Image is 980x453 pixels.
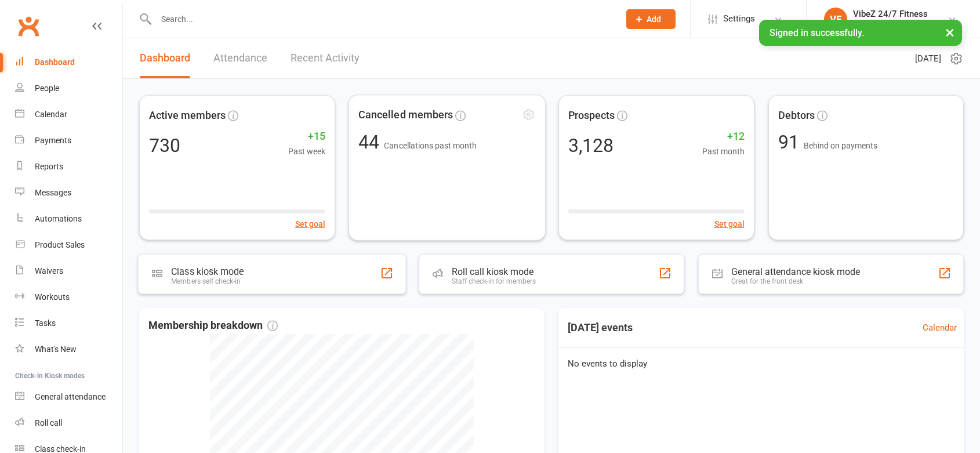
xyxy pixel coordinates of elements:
button: Set goal [714,218,745,230]
a: Workouts [15,284,122,310]
div: 3,128 [568,136,614,155]
a: Calendar [15,102,122,128]
button: Set goal [295,218,325,230]
div: General attendance [35,392,106,401]
span: Membership breakdown [148,317,278,334]
div: Waivers [35,266,63,276]
a: Clubworx [14,12,43,41]
span: Settings [723,6,755,32]
div: Members self check-in [171,277,244,285]
button: × [939,20,960,45]
a: Messages [15,180,122,206]
a: Roll call [15,410,122,436]
div: VF [824,8,847,31]
div: Product Sales [35,240,85,249]
h3: [DATE] events [558,317,642,338]
div: Staff check-in for members [452,277,536,285]
div: Workouts [35,292,70,302]
span: 91 [778,131,804,153]
input: Search... [153,11,611,27]
span: Past week [288,145,325,158]
span: Prospects [568,107,615,124]
div: Great for the front desk [731,277,860,285]
div: Tasks [35,318,56,328]
div: General attendance kiosk mode [731,266,860,277]
a: Tasks [15,310,122,336]
span: Add [647,15,661,24]
div: VibeZ 24/7 Fitness [853,19,928,30]
a: Calendar [923,321,957,335]
a: Automations [15,206,122,232]
span: Cancellations past month [384,141,477,150]
a: Dashboard [15,49,122,75]
span: [DATE] [915,52,941,66]
a: Product Sales [15,232,122,258]
a: General attendance kiosk mode [15,384,122,410]
span: +12 [702,128,745,145]
button: Add [626,9,676,29]
a: What's New [15,336,122,363]
a: Recent Activity [291,38,360,78]
div: Class kiosk mode [171,266,244,277]
a: Payments [15,128,122,154]
span: Behind on payments [804,141,877,150]
a: People [15,75,122,102]
span: Debtors [778,107,815,124]
a: Dashboard [140,38,190,78]
a: Waivers [15,258,122,284]
a: Attendance [213,38,267,78]
div: Dashboard [35,57,75,67]
span: 44 [358,131,384,153]
a: Reports [15,154,122,180]
div: What's New [35,345,77,354]
span: Past month [702,145,745,158]
div: Reports [35,162,63,171]
div: Messages [35,188,71,197]
span: Active members [149,107,226,124]
div: People [35,84,59,93]
div: Roll call kiosk mode [452,266,536,277]
div: Calendar [35,110,67,119]
div: Automations [35,214,82,223]
div: 730 [149,136,180,155]
span: Cancelled members [358,107,453,124]
span: Signed in successfully. [770,27,864,38]
div: Roll call [35,418,62,427]
span: +15 [288,128,325,145]
div: VibeZ 24/7 Fitness [853,9,928,19]
div: No events to display [554,347,968,380]
div: Payments [35,136,71,145]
